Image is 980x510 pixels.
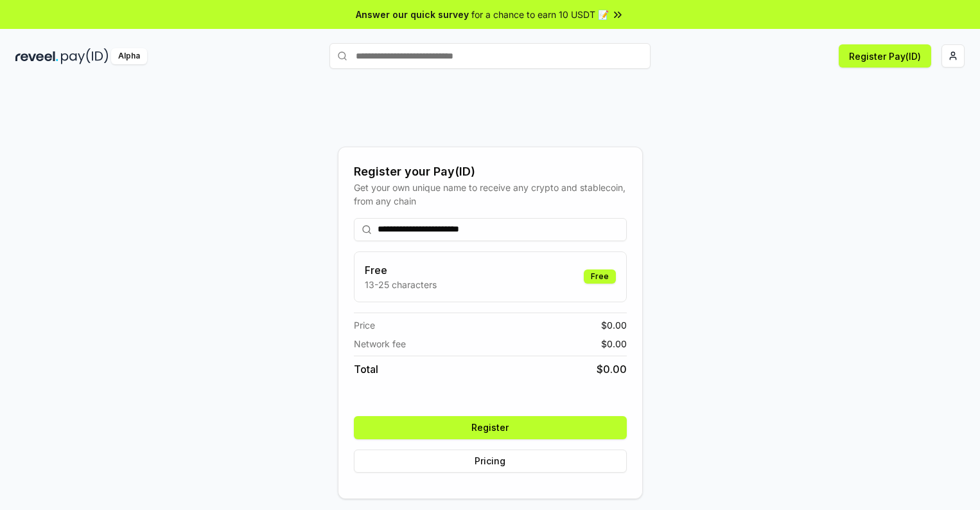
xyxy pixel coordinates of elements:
[354,181,627,208] div: Get your own unique name to receive any crypto and stablecoin, from any chain
[15,48,58,64] img: reveel_dark
[354,337,406,351] span: Network fee
[354,163,627,181] div: Register your Pay(ID)
[61,48,109,64] img: pay_id
[839,44,931,68] button: Register Pay(ID)
[601,337,627,351] span: $ 0.00
[354,361,378,377] span: Total
[365,278,437,291] p: 13-25 characters
[597,361,627,377] span: $ 0.00
[584,269,616,284] div: Free
[471,8,609,21] span: for a chance to earn 10 USDT 📝
[354,318,375,332] span: Price
[354,450,627,473] button: Pricing
[601,318,627,332] span: $ 0.00
[354,416,627,439] button: Register
[356,8,469,21] span: Answer our quick survey
[111,48,147,64] div: Alpha
[365,262,437,278] h3: Free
